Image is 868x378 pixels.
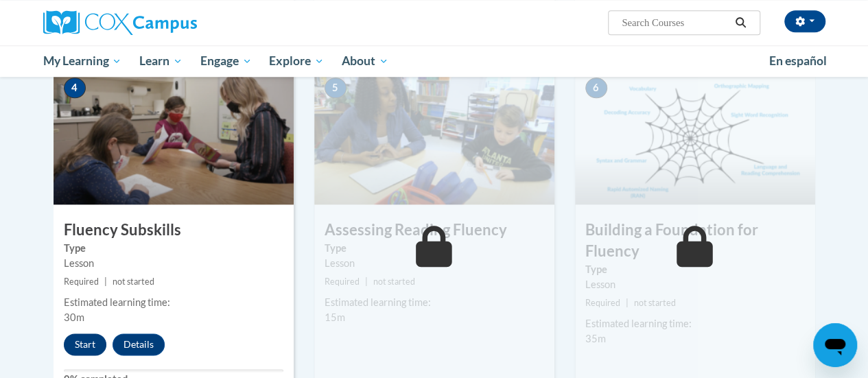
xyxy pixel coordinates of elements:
h3: Fluency Subskills [54,220,294,241]
span: About [342,53,388,69]
span: My Learning [43,53,121,69]
div: Lesson [585,277,805,292]
span: not started [373,276,415,287]
span: Required [64,276,99,287]
img: Course Image [575,67,815,204]
img: Cox Campus [43,10,197,35]
button: Start [64,333,106,355]
h3: Building a Foundation for Fluency [575,220,815,262]
a: My Learning [34,45,131,77]
a: Engage [191,45,261,77]
div: Estimated learning time: [64,295,283,310]
span: Learn [139,53,183,69]
span: 15m [325,311,345,323]
div: Lesson [64,256,283,271]
span: not started [634,298,676,308]
span: | [626,298,629,308]
span: 35m [585,333,606,344]
span: Engage [200,53,252,69]
input: Search Courses [620,14,730,31]
span: 6 [585,78,607,98]
label: Type [325,241,544,256]
div: Lesson [325,256,544,271]
a: Learn [130,45,191,77]
a: Cox Campus [43,10,290,35]
div: Estimated learning time: [325,295,544,310]
img: Course Image [314,67,554,204]
span: | [365,276,368,287]
span: Required [585,298,620,308]
div: Main menu [33,45,836,77]
span: 30m [64,311,84,323]
div: Estimated learning time: [585,316,805,331]
h3: Assessing Reading Fluency [314,220,554,241]
button: Details [113,333,165,355]
button: Search [730,14,751,31]
span: Explore [269,53,324,69]
span: not started [113,276,154,287]
span: Required [325,276,360,287]
a: About [333,45,397,77]
label: Type [64,241,283,256]
span: | [104,276,107,287]
a: Explore [260,45,333,77]
iframe: Button to launch messaging window [813,323,857,367]
span: 4 [64,78,86,98]
a: En español [760,47,836,75]
button: Account Settings [784,10,825,32]
img: Course Image [54,67,294,204]
span: 5 [325,78,347,98]
label: Type [585,262,805,277]
span: En español [769,54,827,68]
